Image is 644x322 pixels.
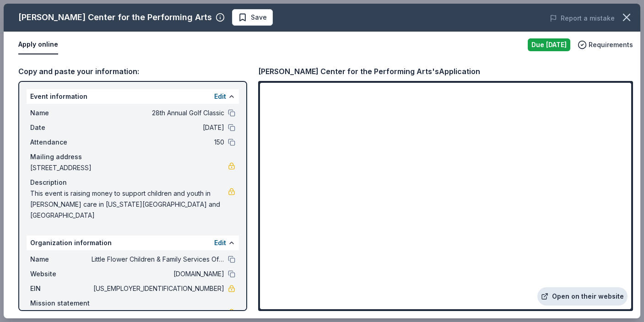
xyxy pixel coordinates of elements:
[251,12,267,23] span: Save
[550,13,615,24] button: Report a mistake
[30,107,92,118] span: Name
[30,122,92,133] span: Date
[92,268,224,279] span: [DOMAIN_NAME]
[578,39,633,50] button: Requirements
[258,65,480,77] div: [PERSON_NAME] Center for the Performing Arts's Application
[18,65,247,77] div: Copy and paste your information:
[30,254,92,265] span: Name
[30,162,228,173] span: [STREET_ADDRESS]
[92,137,224,148] span: 150
[27,89,239,104] div: Event information
[30,188,228,221] span: This event is raising money to support children and youth in [PERSON_NAME] care in [US_STATE][GEO...
[92,107,224,118] span: 28th Annual Golf Classic
[92,254,224,265] span: Little Flower Children & Family Services Of [US_STATE]
[18,35,58,54] button: Apply online
[214,91,226,102] button: Edit
[589,39,633,50] span: Requirements
[92,122,224,133] span: [DATE]
[30,298,235,309] div: Mission statement
[537,287,628,306] a: Open on their website
[30,137,92,148] span: Attendance
[30,268,92,279] span: Website
[528,38,570,51] div: Due [DATE]
[214,237,226,248] button: Edit
[30,151,235,162] div: Mailing address
[232,9,273,26] button: Save
[30,177,235,188] div: Description
[18,10,212,25] div: [PERSON_NAME] Center for the Performing Arts
[30,283,92,294] span: EIN
[27,236,239,250] div: Organization information
[92,283,224,294] span: [US_EMPLOYER_IDENTIFICATION_NUMBER]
